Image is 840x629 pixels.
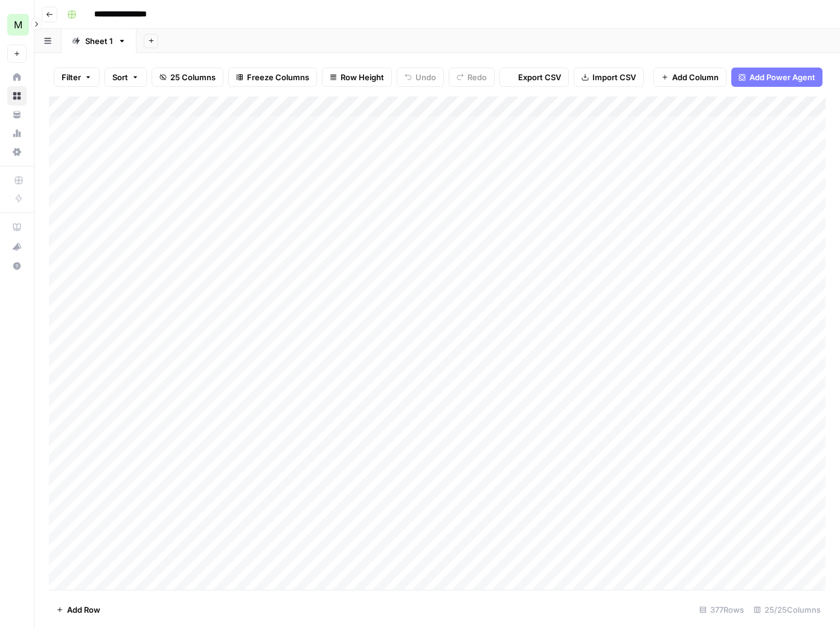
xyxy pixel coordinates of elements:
[672,71,719,83] span: Add Column
[592,71,636,83] span: Import CSV
[228,68,317,87] button: Freeze Columns
[449,68,495,87] button: Redo
[341,71,384,83] span: Row Height
[8,238,26,256] div: What's new?
[104,68,147,87] button: Sort
[67,604,100,616] span: Add Row
[7,142,27,162] a: Settings
[397,68,444,87] button: Undo
[7,105,27,124] a: Your Data
[749,71,815,83] span: Add Power Agent
[62,29,136,53] a: Sheet 1
[152,68,223,87] button: 25 Columns
[467,71,487,83] span: Redo
[574,68,644,87] button: Import CSV
[7,124,27,143] a: Usage
[7,10,27,40] button: Workspace: Mailjet
[247,71,309,83] span: Freeze Columns
[112,71,128,83] span: Sort
[54,68,100,87] button: Filter
[49,600,107,619] button: Add Row
[7,86,27,106] a: Browse
[14,17,22,32] span: M
[518,71,561,83] span: Export CSV
[322,68,392,87] button: Row Height
[7,218,27,237] a: AirOps Academy
[415,71,436,83] span: Undo
[694,600,749,619] div: 377 Rows
[499,68,569,87] button: Export CSV
[170,71,216,83] span: 25 Columns
[7,256,27,276] button: Help + Support
[85,35,113,47] div: Sheet 1
[62,71,81,83] span: Filter
[7,68,27,87] a: Home
[749,600,826,619] div: 25/25 Columns
[653,68,726,87] button: Add Column
[731,68,822,87] button: Add Power Agent
[7,237,27,256] button: What's new?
